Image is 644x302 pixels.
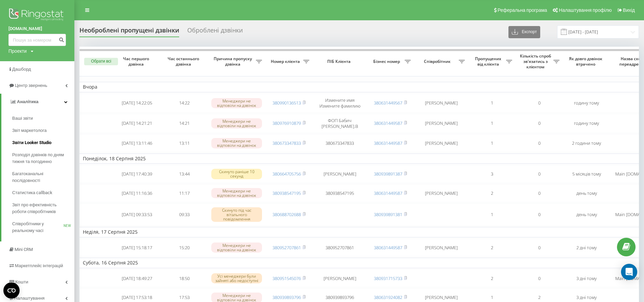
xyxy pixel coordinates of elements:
[12,124,74,137] a: Звіт маркетолога
[516,134,563,152] td: 0
[12,202,71,215] span: Звіт про ефективність роботи співробітників
[113,270,161,287] td: [DATE] 18:49:27
[374,100,402,106] a: 380631449567
[313,134,367,152] td: 380673347833
[313,184,367,202] td: 380938547195
[119,56,155,67] span: Час першого дзвінка
[12,170,71,184] span: Багатоканальні послідовності
[374,211,402,217] a: 380939891381
[211,138,262,148] div: Менеджери не відповіли на дзвінок
[211,207,262,222] div: Скинуто під час вітального повідомлення
[313,114,367,133] td: ФОП Бабич [PERSON_NAME].В
[211,98,262,108] div: Менеджери не відповіли на дзвінок
[374,120,402,126] a: 380631449587
[8,34,66,46] input: Пошук за номером
[12,139,51,146] span: Звіти Looker Studio
[563,94,610,113] td: годину тому
[468,239,516,257] td: 2
[166,56,202,67] span: Час останнього дзвінка
[8,7,66,24] img: Ringostat logo
[161,134,208,152] td: 13:11
[113,114,161,133] td: [DATE] 14:21:21
[318,59,361,64] span: ПІБ Клієнта
[468,204,516,226] td: 1
[516,239,563,257] td: 0
[272,171,301,177] a: 380664705756
[113,204,161,226] td: [DATE] 09:33:53
[12,187,74,199] a: Статистика callback
[508,26,540,38] button: Експорт
[414,134,468,152] td: [PERSON_NAME]
[272,275,301,281] a: 380951545076
[621,264,637,280] div: Open Intercom Messenger
[563,165,610,183] td: 5 місяців тому
[211,242,262,253] div: Менеджери не відповіли на дзвінок
[12,168,74,187] a: Багатоканальні послідовності
[161,165,208,183] td: 13:44
[12,149,74,168] a: Розподіл дзвінків по дням тижня та погодинно
[313,239,367,257] td: 380952707861
[113,94,161,113] td: [DATE] 14:22:05
[12,189,52,196] span: Статистика callback
[374,140,402,146] a: 380631449587
[187,27,243,37] div: Оброблені дзвінки
[563,114,610,133] td: годину тому
[161,204,208,226] td: 09:33
[15,279,28,284] span: Кошти
[516,114,563,133] td: 0
[211,56,256,67] span: Причина пропуску дзвінка
[272,294,301,300] a: 380939893796
[563,270,610,287] td: 3 дні тому
[211,118,262,129] div: Менеджери не відповіли на дзвінок
[113,239,161,257] td: [DATE] 15:18:17
[12,127,47,134] span: Звіт маркетолога
[15,263,63,268] span: Маркетплейс інтеграцій
[161,184,208,202] td: 11:17
[12,112,74,124] a: Ваші звіти
[272,100,301,106] a: 380990136513
[516,94,563,113] td: 0
[113,134,161,152] td: [DATE] 13:11:46
[12,220,64,234] span: Співробітники у реальному часі
[161,270,208,287] td: 18:50
[519,53,553,69] span: Кількість спроб зв'язатись з клієнтом
[8,48,27,54] div: Проекти
[516,204,563,226] td: 0
[269,59,303,64] span: Номер клієнта
[468,165,516,183] td: 3
[113,165,161,183] td: [DATE] 17:40:39
[161,94,208,113] td: 14:22
[563,184,610,202] td: день тому
[211,273,262,283] div: Усі менеджери були зайняті або недоступні
[15,83,47,88] span: Центр звернень
[313,94,367,113] td: Измените имя Измените фамилию
[568,56,605,67] span: Як довго дзвінок втрачено
[468,184,516,202] td: 2
[113,184,161,202] td: [DATE] 11:16:36
[161,239,208,257] td: 15:20
[12,67,31,72] span: Дашборд
[498,7,547,13] span: Реферальна програма
[272,120,301,126] a: 380976910879
[374,171,402,177] a: 380939891387
[374,294,402,300] a: 380631924082
[272,190,301,196] a: 380938547195
[12,218,74,237] a: Співробітники у реальному часіNEW
[472,56,506,67] span: Пропущених від клієнта
[623,7,635,13] span: Вихід
[468,94,516,113] td: 1
[418,59,459,64] span: Співробітник
[8,25,66,32] a: [DOMAIN_NAME]
[414,94,468,113] td: [PERSON_NAME]
[15,247,33,252] span: Mini CRM
[468,114,516,133] td: 1
[272,211,301,217] a: 380688702688
[414,114,468,133] td: [PERSON_NAME]
[563,239,610,257] td: 2 дні тому
[272,140,301,146] a: 380673347833
[563,204,610,226] td: день тому
[161,114,208,133] td: 14:21
[12,152,71,165] span: Розподіл дзвінків по дням тижня та погодинно
[17,99,39,104] span: Аналiтика
[516,184,563,202] td: 0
